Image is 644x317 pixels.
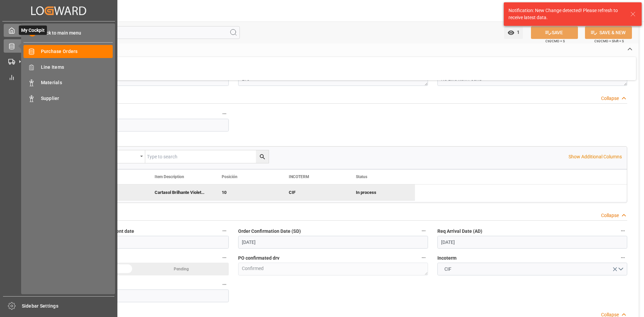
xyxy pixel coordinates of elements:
[147,184,214,200] div: Cartasol Brilhante Violeta 5BFN liq 0100
[41,64,113,71] span: Line Items
[41,95,113,102] span: Supplier
[545,39,565,44] span: Ctrl/CMD + S
[348,184,415,200] div: In process
[23,76,113,89] a: Materials
[601,95,619,102] div: Collapse
[504,26,523,39] button: open menu
[256,150,269,163] button: search button
[155,174,184,179] span: Item Description
[531,26,578,39] button: SAVE
[41,48,113,55] span: Purchase Orders
[220,253,229,262] button: PO Status
[437,255,457,262] span: Incoterm
[41,79,113,86] span: Materials
[419,226,428,235] button: Order Confirmation Date (SD)
[619,226,627,235] button: Req Arrival Date (AD)
[4,24,114,37] a: My CockpitMy Cockpit
[31,26,240,39] input: Search Fields
[222,174,237,179] span: Posición
[220,226,229,235] button: Product Availability for actual shipment date
[238,263,428,275] textarea: Confirmed
[98,152,138,159] div: Equals
[79,184,415,201] div: Press SPACE to deselect this row.
[356,174,367,179] span: Status
[22,303,115,310] span: Sidebar Settings
[437,228,482,235] span: Req Arrival Date (AD)
[594,39,624,44] span: Ctrl/CMD + Shift + S
[222,185,273,200] div: 10
[145,150,269,163] input: Type to search
[23,92,113,105] a: Supplier
[238,236,428,249] input: DD.MM.YYYY
[238,255,279,262] span: PO confirmated drv
[585,26,632,39] button: SAVE & NEW
[39,236,229,249] input: DD.MM.YYYY
[4,70,114,84] a: My Reports
[23,45,113,58] a: Purchase Orders
[220,109,229,118] button: Total No of Line Items
[220,280,229,289] button: Center ID
[23,60,113,73] a: Line Items
[437,236,627,249] input: DD.MM.YYYY
[238,228,301,235] span: Order Confirmation Date (SD)
[289,174,309,179] span: INCOTERM
[419,253,428,262] button: PO confirmated drv
[19,25,47,35] span: My Cockpit
[601,212,619,219] div: Collapse
[437,263,627,275] button: open menu
[36,30,81,37] span: Back to main menu
[619,253,627,262] button: Incoterm
[95,150,145,163] button: open menu
[289,185,340,200] div: CIF
[515,30,520,35] span: 1
[441,266,455,273] span: CIF
[508,7,624,21] div: Notification: New Change detected! Please refresh to receive latest data.
[569,153,622,160] p: Show Additional Columns
[134,263,229,275] div: Pending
